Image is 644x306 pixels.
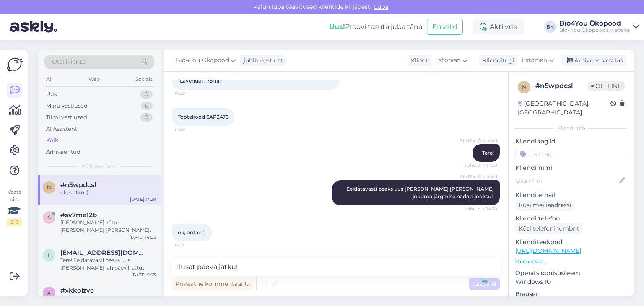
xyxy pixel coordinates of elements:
div: All [44,74,54,85]
div: Bio4You Ökopood [559,20,630,27]
div: Proovi tasuta juba täna: [329,22,423,32]
b: Uus! [329,23,345,31]
div: Arhiveeritud [46,148,80,156]
span: Tere! [482,150,494,156]
span: Nähtud ✓ 14:30 [464,162,497,169]
p: Windows 10 [515,277,627,286]
span: Luba [371,3,391,10]
div: Minu vestlused [46,102,88,110]
p: Kliendi nimi [515,163,627,172]
div: 6 [141,102,153,110]
span: s [48,214,51,220]
div: Web [87,74,101,85]
button: Emailid [427,19,463,35]
div: [PERSON_NAME] kätte [PERSON_NAME] [PERSON_NAME]. [60,219,156,234]
p: Kliendi email [515,191,627,200]
span: Tootekood SAP2473 [178,114,229,120]
span: n [522,84,526,90]
div: ok, ootan :) [60,189,156,196]
span: Bio4You Ökopood [176,56,229,65]
div: juhib vestlust [240,56,283,65]
span: Estonian [522,56,547,65]
span: Offline [588,81,625,91]
div: Kliendi info [515,124,627,132]
span: Estonian [435,56,461,65]
input: Lisa tag [515,148,627,160]
div: Kõik [46,136,58,145]
span: ok, ootan :) [178,229,206,236]
span: #xkkolzvc [60,287,94,294]
span: Nähtud ✓ 14:30 [464,206,497,212]
div: Vaata siia [7,188,22,226]
div: Küsi meiliaadressi [515,200,575,211]
div: [DATE] 14:29 [130,196,156,202]
p: Operatsioonisüsteem [515,269,627,277]
p: Kliendi telefon [515,214,627,223]
span: n [47,184,51,190]
a: Bio4You ÖkopoodBio4You Ökopood's website [559,20,639,34]
div: 0 [140,90,153,99]
span: Otsi kliente [52,57,86,66]
div: Klient [408,56,428,65]
div: BK [544,21,556,33]
p: Klienditeekond [515,238,627,246]
span: #n5wpdcsl [60,181,96,189]
span: 14:29 [174,126,206,132]
div: Socials [134,74,154,85]
span: Bio4You Ökopood [460,174,497,180]
span: #sv7me12b [60,211,97,219]
span: x [47,290,51,296]
span: Eeldatavasti peaks uus [PERSON_NAME] [PERSON_NAME] jõudma järgmise nädala jooksul. [346,186,495,200]
div: Aktiivne [473,19,524,34]
input: Lisa nimi [516,176,618,185]
div: Arhiveeri vestlus [562,55,626,66]
div: Küsi telefoninumbrit [515,223,583,234]
div: Bio4You Ökopood's website [559,27,630,34]
img: Askly Logo [7,57,23,73]
div: Tiimi vestlused [46,113,87,122]
p: Vaata edasi ... [515,258,627,265]
div: Uus [46,90,57,99]
span: leelonaaber@gmail.com [60,249,148,257]
span: Kõik vestlused [81,163,118,170]
div: 2 / 3 [7,218,22,226]
span: Bio4You Ökopood [460,137,497,144]
p: Brauser [515,290,627,298]
span: l [48,252,51,258]
div: [DATE] 9:03 [132,272,156,278]
p: Kliendi tag'id [515,137,627,146]
div: 0 [140,113,153,122]
div: Klienditugi [479,56,514,65]
div: AI Assistent [46,125,77,133]
div: [GEOGRAPHIC_DATA], [GEOGRAPHIC_DATA] [518,99,610,117]
span: 14:29 [174,90,206,96]
a: [URL][DOMAIN_NAME] [515,247,581,254]
div: [DATE] 14:05 [130,234,156,240]
div: Ja millise errori leht annab? [60,294,156,302]
span: 14:31 [174,242,206,248]
div: Tere! Eeldatavasti peaks uus [PERSON_NAME] lähipäevil lattu saabuma. Kas seda toodet [PERSON_NAME... [60,257,156,272]
div: # n5wpdcsl [535,81,588,91]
